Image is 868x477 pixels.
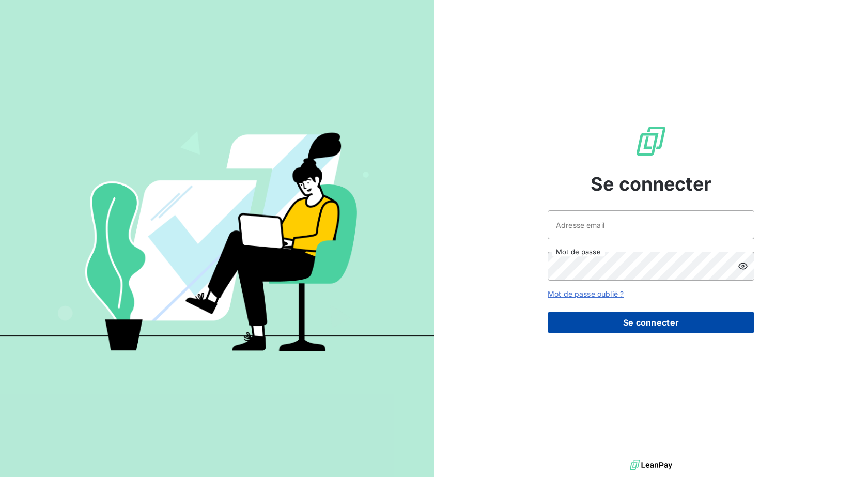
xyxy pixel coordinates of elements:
[634,125,668,158] img: Logo LeanPay
[591,170,711,198] span: Se connecter
[548,312,754,333] button: Se connecter
[630,457,672,473] img: logo
[548,289,624,298] a: Mot de passe oublié ?
[548,210,754,239] input: placeholder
